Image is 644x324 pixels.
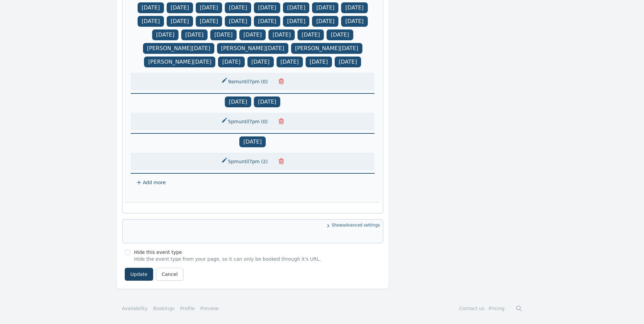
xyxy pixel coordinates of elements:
[218,57,244,67] span: [DATE]
[312,2,338,13] span: [DATE]
[341,2,367,13] span: [DATE]
[260,118,269,125] span: ( 0 )
[283,2,309,13] span: [DATE]
[167,16,193,27] span: [DATE]
[459,306,484,311] a: Contact us
[268,29,295,40] span: [DATE]
[341,16,367,27] span: [DATE]
[254,16,280,27] span: [DATE]
[312,16,338,27] span: [DATE]
[180,305,195,312] a: Profile
[125,222,380,229] span: Show advanced settings
[335,57,361,67] span: [DATE]
[247,57,274,67] span: [DATE]
[217,75,273,88] button: 9amuntil7pm(0)
[167,2,193,13] span: [DATE]
[138,2,164,13] span: [DATE]
[217,155,273,168] button: 5pmuntil7pm(2)
[225,96,251,107] span: [DATE]
[196,16,222,27] span: [DATE]
[196,2,222,13] span: [DATE]
[291,43,362,54] span: [PERSON_NAME][DATE]
[225,16,251,27] span: [DATE]
[181,29,208,40] span: [DATE]
[210,29,237,40] span: [DATE]
[297,29,324,40] span: [DATE]
[138,16,164,27] span: [DATE]
[134,256,321,262] p: Hide the event type from your page, so it can only be booked through it's URL.
[144,57,215,67] span: [PERSON_NAME][DATE]
[225,2,251,13] span: [DATE]
[156,268,183,281] a: Cancel
[283,16,309,27] span: [DATE]
[254,2,280,13] span: [DATE]
[143,180,166,185] span: Add more
[260,78,269,85] span: ( 0 )
[125,268,153,281] button: Update
[277,57,303,67] span: [DATE]
[239,29,266,40] span: [DATE]
[122,305,148,312] a: Availability
[254,96,280,107] span: [DATE]
[153,305,175,312] a: Bookings
[217,43,288,54] span: [PERSON_NAME][DATE]
[143,43,214,54] span: [PERSON_NAME][DATE]
[260,158,269,165] span: ( 2 )
[306,57,332,67] span: [DATE]
[217,115,273,128] button: 5pmuntil7pm(0)
[134,250,182,255] label: Hide this event type
[488,306,504,311] a: Pricing
[239,136,266,147] span: [DATE]
[200,306,219,311] a: Preview
[152,29,178,40] span: [DATE]
[327,29,353,40] span: [DATE]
